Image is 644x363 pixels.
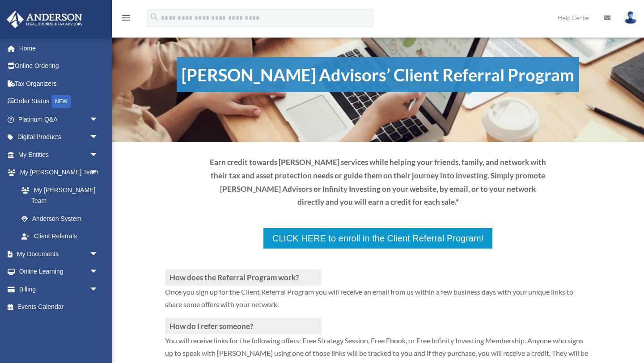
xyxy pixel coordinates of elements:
[89,263,107,281] span: arrow_drop_down
[6,280,112,298] a: Billingarrow_drop_down
[624,11,637,24] img: User Pic
[208,156,548,209] p: Earn credit towards [PERSON_NAME] services while helping your friends, family, and network with t...
[13,210,112,228] a: Anderson System
[6,128,112,146] a: Digital Productsarrow_drop_down
[177,57,579,92] h1: [PERSON_NAME] Advisors’ Client Referral Program
[89,245,107,263] span: arrow_drop_down
[263,227,493,249] a: CLICK HERE to enroll in the Client Referral Program!
[121,16,131,23] a: menu
[149,12,159,22] i: search
[6,75,112,93] a: Tax Organizers
[89,164,107,182] span: arrow_drop_down
[13,228,107,245] a: Client Referrals
[165,318,322,334] h3: How do I refer someone?
[4,11,85,28] img: Anderson Advisors Platinum Portal
[165,286,591,318] p: Once you sign up for the Client Referral Program you will receive an email from us within a few b...
[6,57,112,75] a: Online Ordering
[6,263,112,281] a: Online Learningarrow_drop_down
[89,146,107,164] span: arrow_drop_down
[89,128,107,147] span: arrow_drop_down
[6,245,112,263] a: My Documentsarrow_drop_down
[13,181,112,210] a: My [PERSON_NAME] Team
[6,298,112,316] a: Events Calendar
[6,110,112,128] a: Platinum Q&Aarrow_drop_down
[89,110,107,129] span: arrow_drop_down
[6,146,112,164] a: My Entitiesarrow_drop_down
[6,164,112,181] a: My [PERSON_NAME] Teamarrow_drop_down
[6,93,112,111] a: Order StatusNEW
[51,95,71,108] div: NEW
[6,39,112,57] a: Home
[165,269,322,286] h3: How does the Referral Program work?
[89,280,107,299] span: arrow_drop_down
[121,13,131,23] i: menu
